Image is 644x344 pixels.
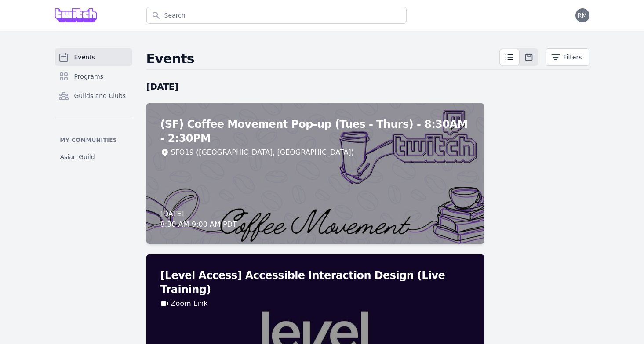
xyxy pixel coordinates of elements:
[171,147,354,158] div: SFO19 ([GEOGRAPHIC_DATA], [GEOGRAPHIC_DATA])
[74,53,95,62] span: Events
[55,87,132,105] a: Guilds and Clubs
[74,72,103,81] span: Programs
[146,103,484,244] a: (SF) Coffee Movement Pop-up (Tues - Thurs) - 8:30AM - 2:30PMSFO19 ([GEOGRAPHIC_DATA], [GEOGRAPHIC...
[171,298,208,309] a: Zoom Link
[146,51,499,67] h2: Events
[578,12,587,18] span: RM
[160,268,470,297] h2: [Level Access] Accessible Interaction Design (Live Training)
[55,68,132,85] a: Programs
[146,80,484,93] h2: [DATE]
[55,8,97,22] img: Grove
[60,152,95,161] span: Asian Guild
[546,48,589,66] button: Filters
[160,209,237,230] div: [DATE] 8:30 AM - 9:00 AM PDT
[55,137,132,144] p: My communities
[146,7,407,24] input: Search
[74,91,126,100] span: Guilds and Clubs
[575,8,589,22] button: RM
[160,117,470,145] h2: (SF) Coffee Movement Pop-up (Tues - Thurs) - 8:30AM - 2:30PM
[55,149,132,165] a: Asian Guild
[55,48,132,66] a: Events
[55,48,132,165] nav: Sidebar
